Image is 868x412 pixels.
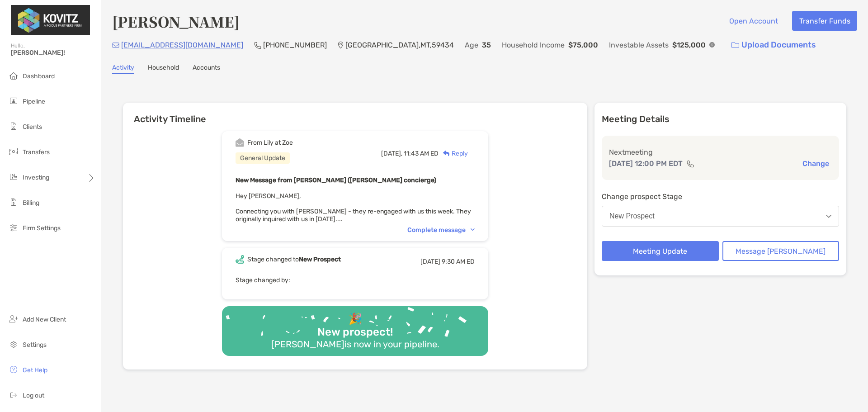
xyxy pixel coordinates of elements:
span: Pipeline [23,98,45,105]
img: billing icon [8,197,19,208]
span: Firm Settings [23,224,61,232]
p: [EMAIL_ADDRESS][DOMAIN_NAME] [121,39,243,51]
img: Event icon [236,255,244,264]
img: add_new_client icon [8,313,19,324]
img: firm-settings icon [8,222,19,233]
span: [DATE], [381,150,402,157]
img: communication type [686,160,694,167]
img: settings icon [8,339,19,350]
span: Investing [23,174,49,181]
span: Hey [PERSON_NAME], Connecting you with [PERSON_NAME] - they re-engaged with us this week. They or... [236,192,471,223]
p: [GEOGRAPHIC_DATA] , MT , 59434 [345,39,454,51]
p: Age [465,39,478,51]
img: button icon [731,42,739,48]
p: $125,000 [672,39,706,51]
img: clients icon [8,121,19,132]
img: Email Icon [112,43,119,48]
span: Get Help [23,366,47,374]
span: Dashboard [23,72,55,80]
a: Household [148,64,179,74]
img: Open dropdown arrow [826,215,831,218]
img: logout icon [8,389,19,400]
img: Reply icon [443,151,450,156]
button: Open Account [722,11,785,31]
div: New Prospect [609,212,655,220]
button: Message [PERSON_NAME] [722,241,840,261]
div: General Update [236,152,290,164]
img: dashboard icon [8,70,19,81]
a: Upload Documents [726,35,822,55]
span: 9:30 AM ED [442,258,475,265]
span: Settings [23,341,47,349]
a: Accounts [193,64,220,74]
img: Info Icon [709,42,715,47]
span: Billing [23,199,39,207]
p: Household Income [502,39,565,51]
img: transfers icon [8,146,19,157]
div: Stage changed to [247,256,341,263]
img: get-help icon [8,364,19,375]
div: 🎉 [345,313,366,326]
b: New Prospect [299,256,341,263]
span: 11:43 AM ED [404,150,439,157]
span: Transfers [23,148,50,156]
img: Confetti [222,306,488,348]
p: [DATE] 12:00 PM EDT [609,158,683,169]
img: Event icon [236,138,244,147]
img: Chevron icon [471,228,475,231]
button: Meeting Update [602,241,719,261]
p: 35 [482,39,491,51]
button: Transfer Funds [792,11,857,31]
span: Add New Client [23,316,66,323]
b: New Message from [PERSON_NAME] ([PERSON_NAME] concierge) [236,176,436,184]
span: Log out [23,392,44,399]
button: New Prospect [602,206,839,227]
img: Location Icon [338,42,344,49]
h6: Activity Timeline [123,103,587,124]
button: Change [800,159,832,168]
p: $75,000 [568,39,598,51]
div: Reply [439,149,468,158]
p: Stage changed by: [236,275,475,286]
p: Next meeting [609,147,832,158]
div: Complete message [407,226,475,234]
img: Zoe Logo [11,4,90,36]
img: Phone Icon [254,42,261,49]
span: [PERSON_NAME]! [11,49,95,57]
div: [PERSON_NAME] is now in your pipeline. [268,339,443,350]
span: Clients [23,123,42,131]
span: [DATE] [420,258,440,265]
p: Change prospect Stage [602,191,839,202]
img: investing icon [8,171,19,182]
img: pipeline icon [8,95,19,106]
div: From Lily at Zoe [247,139,293,147]
p: [PHONE_NUMBER] [263,39,327,51]
div: New prospect! [314,326,396,339]
a: Activity [112,64,134,74]
h4: [PERSON_NAME] [112,11,240,32]
p: Investable Assets [609,39,669,51]
p: Meeting Details [602,114,839,125]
